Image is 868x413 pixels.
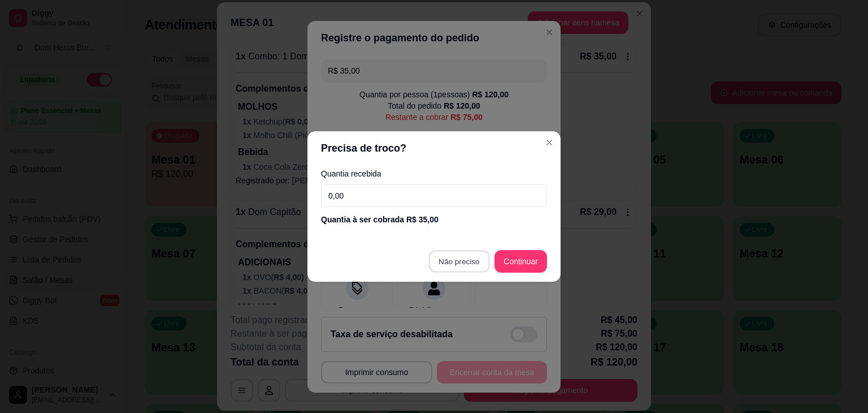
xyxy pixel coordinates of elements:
div: Quantia à ser cobrada R$ 35,00 [321,214,547,225]
button: Não preciso [428,251,489,273]
header: Precisa de troco? [307,131,561,165]
label: Quantia recebida [321,170,547,178]
button: Close [540,134,558,152]
button: Continuar [494,250,547,273]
